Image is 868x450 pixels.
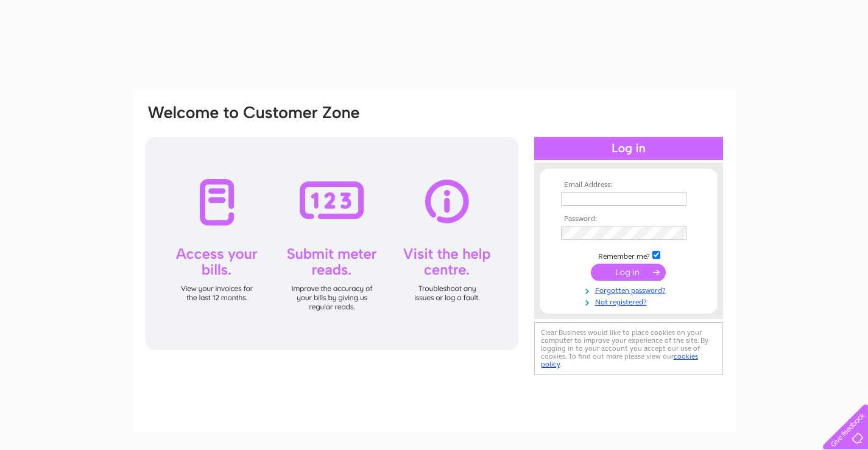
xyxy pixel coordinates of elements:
[541,352,698,368] a: cookies policy
[561,295,699,307] a: Not registered?
[534,322,723,375] div: Clear Business would like to place cookies on your computer to improve your experience of the sit...
[558,215,699,223] th: Password:
[561,284,699,295] a: Forgotten password?
[558,181,699,189] th: Email Address:
[558,249,699,261] td: Remember me?
[591,264,666,281] input: Submit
